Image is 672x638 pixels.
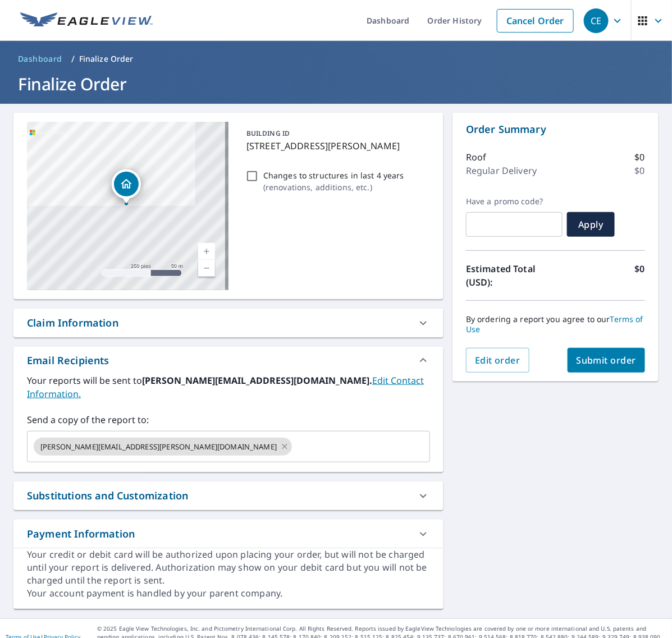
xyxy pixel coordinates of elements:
[27,587,430,600] div: Your account payment is handled by your parent company.
[27,488,188,503] div: Substitutions and Customization
[466,348,529,373] button: Edit order
[577,354,637,366] span: Submit order
[34,442,284,452] span: [PERSON_NAME][EMAIL_ADDRESS][PERSON_NAME][DOMAIN_NAME]
[466,314,645,334] p: By ordering a report you agree to our
[13,50,67,68] a: Dashboard
[27,353,109,368] div: Email Recipients
[20,12,153,29] img: EV Logo
[27,548,430,587] div: Your credit or debit card will be authorized upon placing your order, but will not be charged unt...
[13,50,659,68] nav: breadcrumb
[475,354,520,366] span: Edit order
[198,243,215,260] a: Nivel actual 17, ampliar
[13,347,444,374] div: Email Recipients
[71,52,75,66] li: /
[13,520,444,548] div: Payment Information
[142,374,372,387] b: [PERSON_NAME][EMAIL_ADDRESS][DOMAIN_NAME].
[466,164,537,177] p: Regular Delivery
[466,262,556,289] p: Estimated Total (USD):
[13,481,444,510] div: Substitutions and Customization
[79,53,134,65] p: Finalize Order
[27,526,135,541] div: Payment Information
[635,150,645,164] p: $0
[246,128,290,138] p: BUILDING ID
[497,9,574,33] a: Cancel Order
[263,169,404,181] p: Changes to structures in last 4 years
[466,150,487,164] p: Roof
[635,262,645,289] p: $0
[635,164,645,177] p: $0
[112,169,141,204] div: Dropped pin, building 1, Residential property, 35 Arvida Rd Wolcott, CT 06716
[13,72,659,95] h1: Finalize Order
[27,413,430,426] label: Send a copy of the report to:
[198,260,215,277] a: Nivel actual 17, alejar
[576,218,606,231] span: Apply
[18,53,62,65] span: Dashboard
[568,348,646,373] button: Submit order
[466,196,563,206] label: Have a promo code?
[466,122,645,137] p: Order Summary
[27,315,118,331] div: Claim Information
[13,309,444,337] div: Claim Information
[466,314,643,334] a: Terms of Use
[567,212,615,237] button: Apply
[34,438,292,456] div: [PERSON_NAME][EMAIL_ADDRESS][PERSON_NAME][DOMAIN_NAME]
[263,181,404,193] p: ( renovations, additions, etc. )
[246,139,426,153] p: [STREET_ADDRESS][PERSON_NAME]
[584,8,609,33] div: CE
[27,374,430,401] label: Your reports will be sent to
